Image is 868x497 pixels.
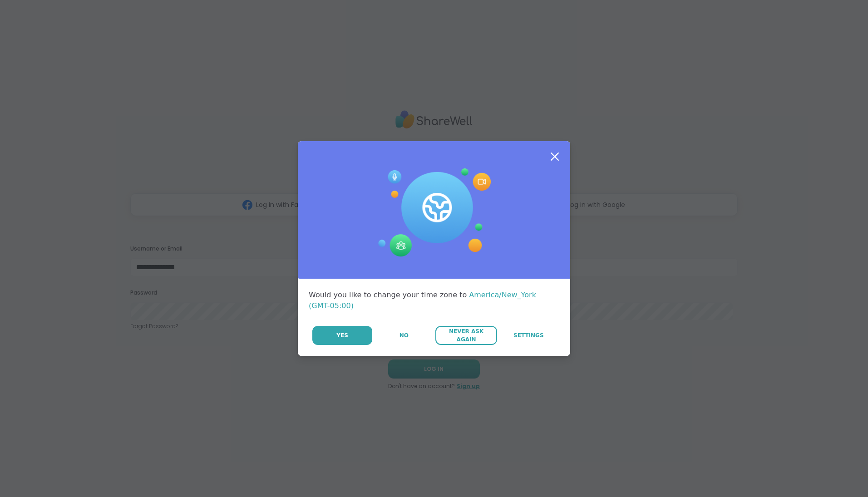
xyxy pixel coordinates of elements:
span: America/New_York (GMT-05:00) [309,290,536,310]
img: Session Experience [377,168,491,257]
button: Yes [312,326,372,345]
span: Yes [336,331,348,340]
button: Never Ask Again [435,326,497,345]
button: No [373,326,434,345]
span: Never Ask Again [440,327,492,344]
span: No [399,331,409,340]
span: Settings [513,331,544,340]
a: Settings [498,326,559,345]
div: Would you like to change your time zone to [309,290,559,311]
